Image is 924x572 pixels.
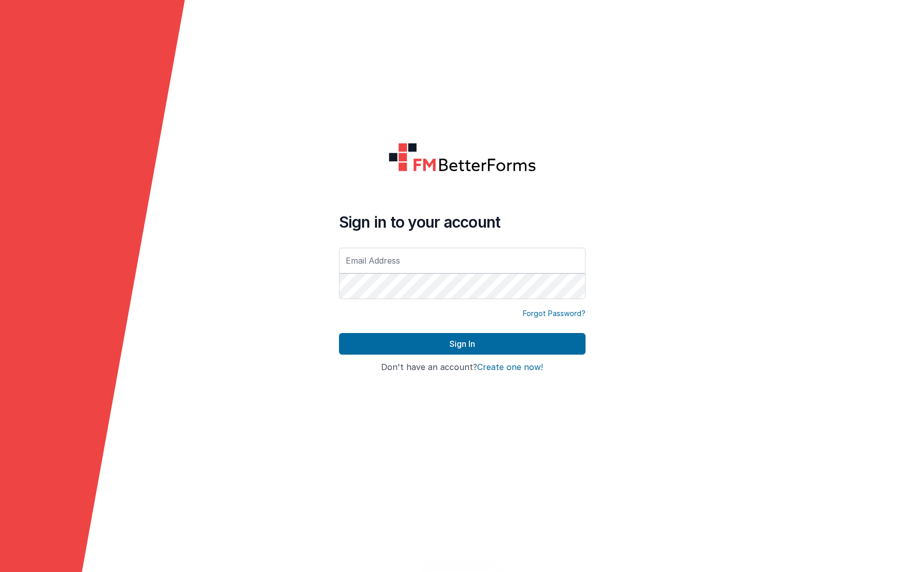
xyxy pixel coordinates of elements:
h4: Don't have an account? [339,363,586,372]
button: Sign In [339,333,586,355]
input: Email Address [339,248,586,273]
a: Forgot Password? [523,308,586,319]
button: Create one now! [477,363,543,372]
h4: Sign in to your account [339,213,586,231]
